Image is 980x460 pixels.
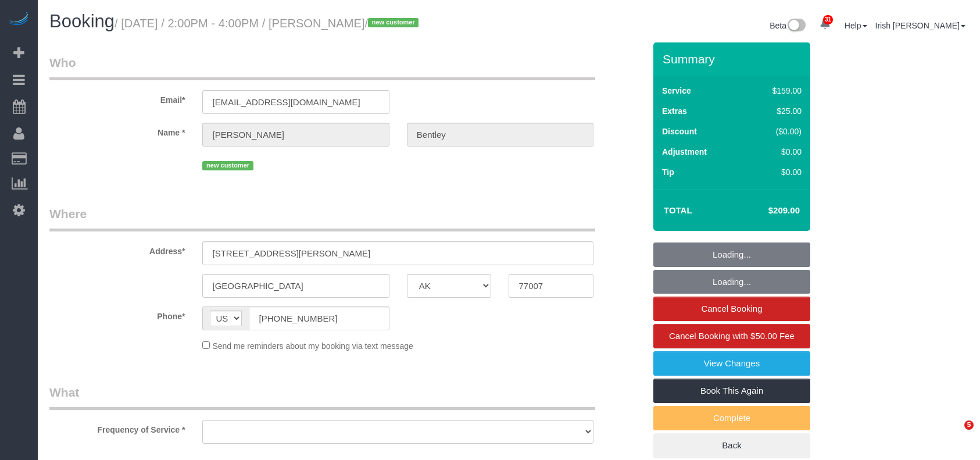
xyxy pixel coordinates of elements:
[662,166,674,178] label: Tip
[662,105,687,117] label: Extras
[664,205,692,215] strong: Total
[202,123,389,147] input: First Name*
[407,123,593,147] input: Last Name*
[814,12,836,37] a: 31
[41,90,194,106] label: Email*
[823,15,833,24] span: 31
[786,19,806,34] img: New interface
[41,420,194,436] label: Frequency of Service *
[41,123,194,138] label: Name *
[747,105,802,117] div: $25.00
[747,146,802,158] div: $0.00
[734,206,800,216] h4: $209.00
[653,433,810,458] a: Back
[49,54,595,80] legend: Who
[875,21,965,30] a: Irish [PERSON_NAME]
[662,126,697,137] label: Discount
[509,274,593,298] input: Zip Code*
[653,351,810,376] a: View Changes
[202,274,389,298] input: City*
[747,126,802,137] div: ($0.00)
[368,18,419,27] span: new customer
[662,85,691,97] label: Service
[940,420,968,448] iframe: Intercom live chat
[41,241,194,257] label: Address*
[202,161,253,170] span: new customer
[653,379,810,403] a: Book This Again
[663,52,804,66] h3: Summary
[770,21,806,30] a: Beta
[964,420,974,430] span: 5
[49,205,595,231] legend: Where
[653,297,810,321] a: Cancel Booking
[747,166,802,178] div: $0.00
[747,85,802,97] div: $159.00
[212,341,413,351] span: Send me reminders about my booking via text message
[365,17,423,30] span: /
[249,306,389,330] input: Phone*
[41,306,194,322] label: Phone*
[653,324,810,348] a: Cancel Booking with $50.00 Fee
[202,90,389,114] input: Email*
[7,12,30,28] img: Automaid Logo
[49,11,115,31] span: Booking
[669,331,795,341] span: Cancel Booking with $50.00 Fee
[115,17,422,30] small: / [DATE] / 2:00PM - 4:00PM / [PERSON_NAME]
[845,21,867,30] a: Help
[49,384,595,410] legend: What
[662,146,707,158] label: Adjustment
